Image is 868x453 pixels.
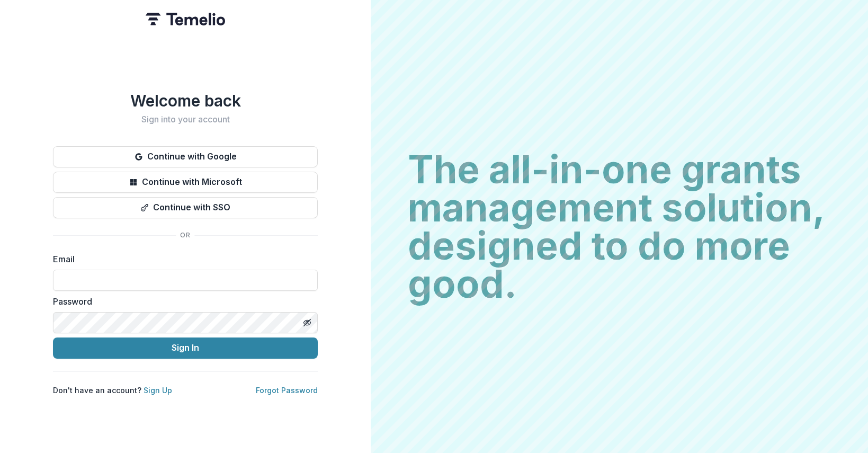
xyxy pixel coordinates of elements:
h1: Welcome back [53,91,318,110]
a: Forgot Password [256,386,318,395]
a: Sign Up [144,386,172,395]
label: Email [53,253,311,265]
label: Password [53,295,311,308]
button: Continue with Google [53,146,318,167]
h2: Sign into your account [53,114,318,125]
p: Don't have an account? [53,385,172,396]
img: Temelio [146,13,225,25]
button: Sign In [53,337,318,359]
button: Continue with SSO [53,197,318,218]
button: Continue with Microsoft [53,172,318,193]
button: Toggle password visibility [299,314,316,331]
